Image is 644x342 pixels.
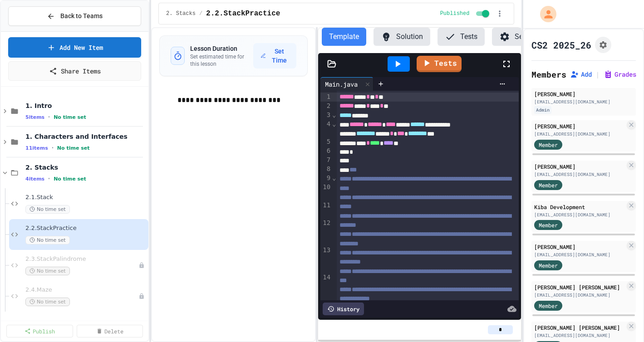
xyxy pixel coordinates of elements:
[320,77,374,91] div: Main.java
[539,261,558,269] span: Member
[320,111,332,120] div: 3
[322,28,366,46] button: Template
[25,194,147,201] span: 2.1.Stack
[57,145,90,151] span: No time set
[374,28,430,46] button: Solution
[320,201,332,219] div: 11
[606,306,635,333] iframe: chat widget
[54,114,86,120] span: No time set
[206,8,280,19] span: 2.2.StackPractice
[320,93,332,102] div: 1
[25,132,147,141] span: 1. Characters and Interfaces
[190,53,253,68] p: Set estimated time for this lesson
[492,28,548,46] button: Settings
[534,90,633,98] div: [PERSON_NAME]
[25,102,147,110] span: 1. Intro
[320,156,332,165] div: 7
[77,325,143,337] a: Delete
[332,174,336,181] span: Fold line
[595,69,600,80] span: |
[320,183,332,201] div: 10
[25,267,70,275] span: No time set
[534,122,625,130] div: [PERSON_NAME]
[323,303,364,315] div: History
[320,79,362,89] div: Main.java
[25,225,147,232] span: 2.2.StackPractice
[8,37,141,58] a: Add New Item
[320,147,332,156] div: 6
[48,175,50,182] span: •
[534,131,625,137] div: [EMAIL_ADDRESS][DOMAIN_NAME]
[320,219,332,246] div: 12
[539,221,558,229] span: Member
[539,141,558,149] span: Member
[25,255,138,263] span: 2.3.StackPalindrome
[534,171,625,178] div: [EMAIL_ADDRESS][DOMAIN_NAME]
[438,28,485,46] button: Tests
[320,102,332,111] div: 2
[320,137,332,147] div: 5
[8,61,141,81] a: Share Items
[138,262,145,269] div: Unpublished
[25,205,70,214] span: No time set
[6,325,73,337] a: Publish
[25,176,44,182] span: 4 items
[138,293,145,299] div: Unpublished
[534,251,625,258] div: [EMAIL_ADDRESS][DOMAIN_NAME]
[320,273,332,300] div: 14
[595,37,611,53] button: Assignment Settings
[534,323,625,332] div: [PERSON_NAME] [PERSON_NAME]
[320,165,332,174] div: 8
[440,10,470,17] span: Published
[534,243,625,251] div: [PERSON_NAME]
[166,10,196,17] span: 2. Stacks
[25,286,138,294] span: 2.4.Maze
[534,203,625,211] div: Kiba Development
[25,298,70,306] span: No time set
[531,39,591,51] h1: CS2 2025_26
[440,8,492,19] div: Content is published and visible to students
[60,11,103,21] span: Back to Teams
[534,106,551,114] div: Admin
[531,4,559,24] div: My Account
[539,302,558,310] span: Member
[54,176,86,182] span: No time set
[48,113,50,121] span: •
[25,145,48,151] span: 11 items
[253,43,296,68] button: Set Time
[570,70,592,79] button: Add
[534,292,625,298] div: [EMAIL_ADDRESS][DOMAIN_NAME]
[534,211,625,218] div: [EMAIL_ADDRESS][DOMAIN_NAME]
[539,181,558,189] span: Member
[320,246,332,273] div: 13
[25,163,147,171] span: 2. Stacks
[52,144,54,151] span: •
[569,266,635,305] iframe: chat widget
[332,111,336,118] span: Fold line
[534,162,625,171] div: [PERSON_NAME]
[417,56,462,72] a: Tests
[534,98,633,105] div: [EMAIL_ADDRESS][DOMAIN_NAME]
[531,68,566,81] h2: Members
[25,236,70,244] span: No time set
[320,120,332,138] div: 4
[332,120,336,127] span: Fold line
[190,44,253,53] h3: Lesson Duration
[8,6,141,26] button: Back to Teams
[25,114,44,120] span: 5 items
[534,283,625,291] div: [PERSON_NAME] [PERSON_NAME]
[534,332,625,339] div: [EMAIL_ADDRESS][DOMAIN_NAME]
[604,70,636,79] button: Grades
[199,10,202,17] span: /
[320,174,332,183] div: 9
